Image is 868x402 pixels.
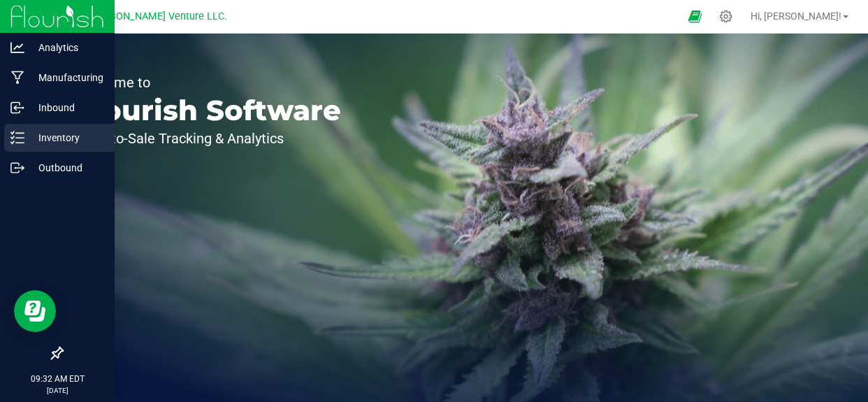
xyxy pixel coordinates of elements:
[10,41,24,55] inline-svg: Analytics
[24,159,108,176] p: Outbound
[10,131,24,145] inline-svg: Inventory
[751,10,841,22] span: Hi, [PERSON_NAME]!
[24,39,108,56] p: Analytics
[75,131,341,145] p: Seed-to-Sale Tracking & Analytics
[10,71,24,85] inline-svg: Manufacturing
[75,96,341,124] p: Flourish Software
[6,385,108,396] p: [DATE]
[24,129,108,146] p: Inventory
[14,290,56,332] iframe: Resource center
[10,101,24,115] inline-svg: Inbound
[10,161,24,175] inline-svg: Outbound
[6,373,108,385] p: 09:32 AM EDT
[59,10,227,22] span: Green [PERSON_NAME] Venture LLC.
[24,99,108,116] p: Inbound
[24,69,108,86] p: Manufacturing
[717,10,735,23] div: Manage settings
[75,76,341,89] p: Welcome to
[679,3,710,30] span: Open Ecommerce Menu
